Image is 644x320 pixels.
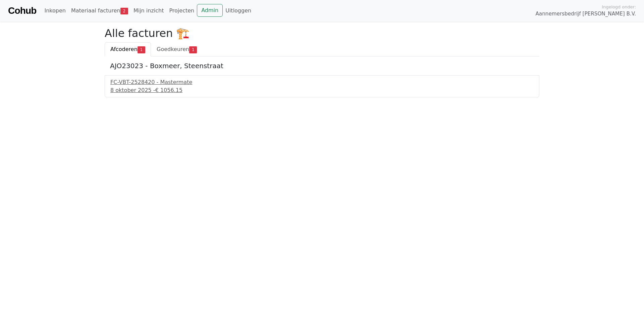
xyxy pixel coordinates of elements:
[105,27,539,40] h2: Alle facturen 🏗️
[110,78,534,94] a: FC-VBT-2528420 - Mastermate8 oktober 2025 -€ 1056.15
[151,42,203,56] a: Goedkeuren1
[157,46,189,52] span: Goedkeuren
[105,42,151,56] a: Afcoderen1
[8,3,36,19] a: Cohub
[68,4,131,17] a: Materiaal facturen2
[120,8,128,14] span: 2
[131,4,167,17] a: Mijn inzicht
[535,10,636,18] span: Aannemersbedrijf [PERSON_NAME] B.V.
[602,4,636,10] span: Ingelogd onder:
[110,86,534,94] div: 8 oktober 2025 -
[110,46,138,52] span: Afcoderen
[197,4,223,17] a: Admin
[110,78,534,86] div: FC-VBT-2528420 - Mastermate
[166,4,197,17] a: Projecten
[223,4,254,17] a: Uitloggen
[189,46,197,53] span: 1
[110,62,534,70] h5: AJO23023 - Boxmeer, Steenstraat
[155,87,182,93] span: € 1056.15
[138,46,145,53] span: 1
[42,4,68,17] a: Inkopen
